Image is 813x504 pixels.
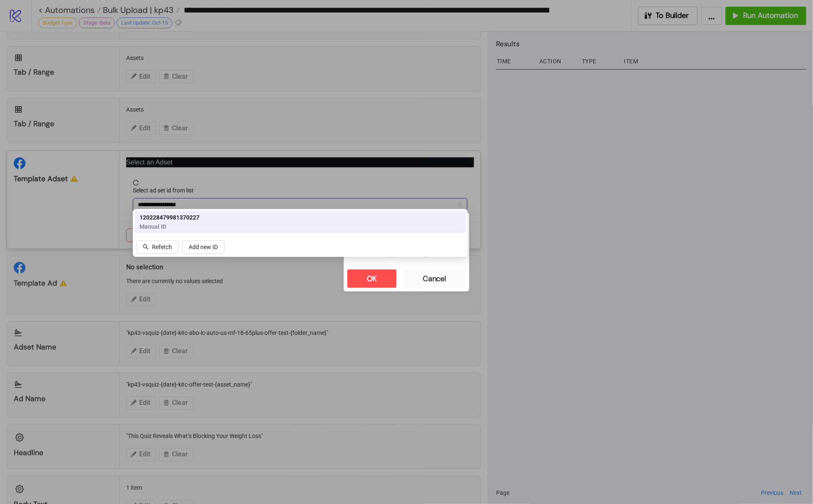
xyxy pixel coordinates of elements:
[403,269,466,288] button: Cancel
[140,222,200,231] span: Manual ID
[143,244,149,250] span: search
[347,269,397,288] button: OK
[152,244,172,250] span: Refetch
[135,211,466,233] div: 120228479981370227
[189,244,218,250] span: Add new ID
[182,240,224,254] button: Add new ID
[423,274,446,284] div: Cancel
[140,213,200,222] span: 120228479981370227
[367,274,377,284] div: OK
[136,240,179,254] button: Refetch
